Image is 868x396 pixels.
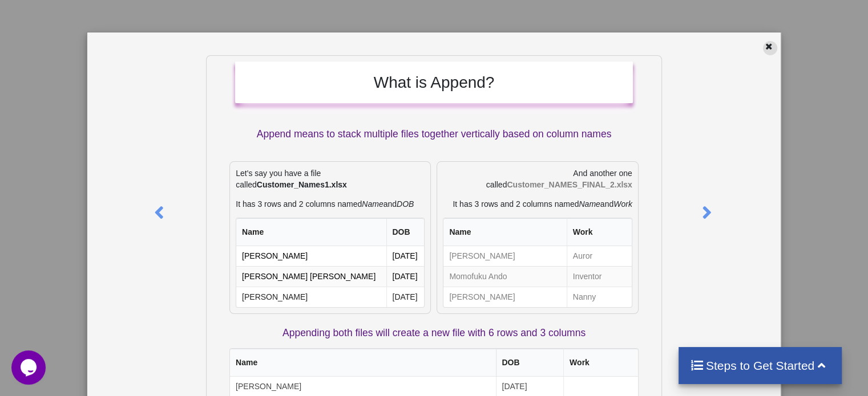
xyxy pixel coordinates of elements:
th: Work [563,349,638,377]
i: DOB [397,199,414,209]
td: [DATE] [386,287,425,307]
th: Name [236,218,386,246]
td: [PERSON_NAME] [443,246,566,266]
th: DOB [496,349,564,377]
i: Name [362,199,383,209]
th: Name [443,218,566,246]
td: [DATE] [386,266,425,287]
th: Name [230,349,495,377]
td: Momofuku Ando [443,266,566,287]
i: Work [613,199,632,209]
td: [PERSON_NAME] [236,246,386,266]
h2: What is Append? [247,73,621,92]
td: [DATE] [386,246,425,266]
h4: Steps to Get Started [690,358,831,373]
p: It has 3 rows and 2 columns named and [236,198,425,210]
p: Append means to stack multiple files together vertically based on column names [235,127,633,141]
b: Customer_Names1.xlsx [257,180,347,189]
p: It has 3 rows and 2 columns named and [443,198,632,210]
b: Customer_NAMES_FINAL_2.xlsx [507,180,632,189]
p: And another one called [443,168,632,190]
th: Work [567,218,632,246]
td: Nanny [567,287,632,307]
td: [PERSON_NAME] [PERSON_NAME] [236,266,386,287]
p: Let's say you have a file called [236,168,425,190]
th: DOB [386,218,425,246]
td: Inventor [567,266,632,287]
i: Name [579,199,600,209]
p: Appending both files will create a new file with 6 rows and 3 columns [229,326,639,340]
iframe: chat widget [11,350,48,385]
td: [PERSON_NAME] [236,287,386,307]
td: [PERSON_NAME] [443,287,566,307]
td: Auror [567,246,632,266]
